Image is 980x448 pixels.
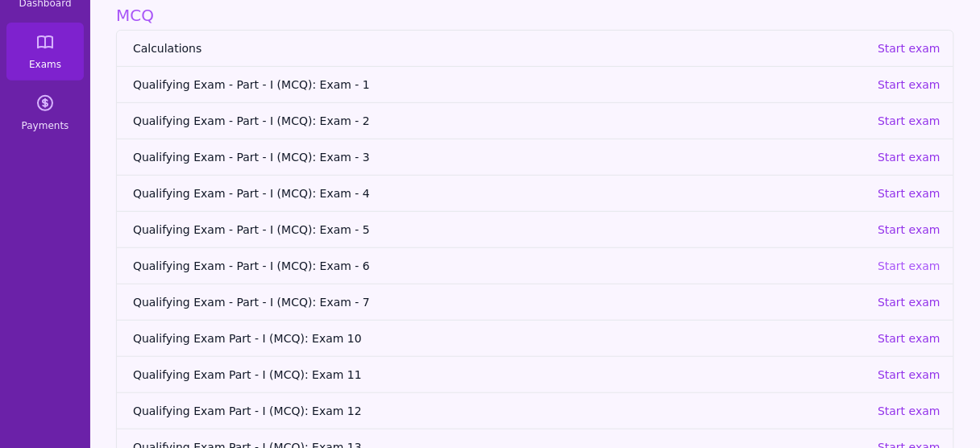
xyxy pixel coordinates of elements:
span: Qualifying Exam - Part - I (MCQ): Exam - 7 [133,294,865,310]
p: Start exam [878,403,941,419]
p: Start exam [878,367,941,383]
h1: MCQ [116,4,954,27]
span: Qualifying Exam - Part - I (MCQ): Exam - 4 [133,185,865,201]
a: Qualifying Exam Part - I (MCQ): Exam 11Start exam [117,356,953,392]
a: Qualifying Exam - Part - I (MCQ): Exam - 3Start exam [117,139,953,175]
p: Start exam [878,149,941,165]
p: Start exam [878,77,941,93]
a: Qualifying Exam - Part - I (MCQ): Exam - 7Start exam [117,284,953,320]
a: Qualifying Exam - Part - I (MCQ): Exam - 1Start exam [117,66,953,102]
span: Qualifying Exam Part - I (MCQ): Exam 12 [133,403,865,419]
span: Qualifying Exam Part - I (MCQ): Exam 11 [133,367,865,383]
p: Start exam [878,40,941,56]
a: Payments [6,84,84,142]
span: Payments [22,119,69,132]
a: Exams [6,23,84,81]
span: Qualifying Exam - Part - I (MCQ): Exam - 2 [133,113,865,129]
a: Qualifying Exam - Part - I (MCQ): Exam - 4Start exam [117,175,953,211]
span: Exams [29,58,61,71]
span: Qualifying Exam - Part - I (MCQ): Exam - 6 [133,258,865,274]
a: Qualifying Exam - Part - I (MCQ): Exam - 5Start exam [117,211,953,247]
p: Start exam [878,258,941,274]
p: Start exam [878,294,941,310]
a: Qualifying Exam Part - I (MCQ): Exam 10Start exam [117,320,953,356]
span: Qualifying Exam - Part - I (MCQ): Exam - 5 [133,222,865,238]
p: Start exam [878,113,941,129]
span: Qualifying Exam - Part - I (MCQ): Exam - 3 [133,149,865,165]
span: Qualifying Exam - Part - I (MCQ): Exam - 1 [133,77,865,93]
a: Qualifying Exam Part - I (MCQ): Exam 12Start exam [117,392,953,429]
p: Start exam [878,330,941,346]
p: Start exam [878,222,941,238]
a: CalculationsStart exam [117,31,953,66]
span: Qualifying Exam Part - I (MCQ): Exam 10 [133,330,865,346]
a: Qualifying Exam - Part - I (MCQ): Exam - 2Start exam [117,102,953,139]
a: Qualifying Exam - Part - I (MCQ): Exam - 6Start exam [117,247,953,284]
p: Start exam [878,185,941,201]
span: Calculations [133,40,865,56]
